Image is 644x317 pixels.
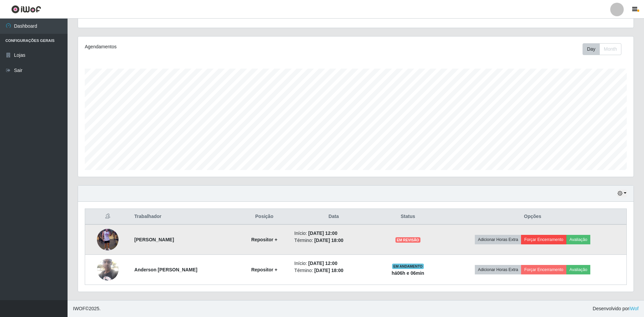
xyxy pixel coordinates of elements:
span: © 2025 . [73,305,101,312]
time: [DATE] 12:00 [308,230,337,236]
button: Adicionar Horas Extra [475,235,521,244]
strong: há 06 h e 06 min [392,270,424,276]
th: Trabalhador [130,209,238,225]
img: CoreUI Logo [11,5,41,14]
li: Início: [294,230,373,237]
th: Status [377,209,439,225]
th: Posição [238,209,290,225]
time: [DATE] 18:00 [314,268,343,273]
button: Forçar Encerramento [521,235,566,244]
span: Desenvolvido por [593,305,639,312]
strong: Repositor + [251,267,277,272]
span: IWOF [73,306,85,311]
div: Agendamentos [85,43,305,50]
div: First group [583,43,621,55]
span: EM ANDAMENTO [392,264,424,269]
li: Término: [294,237,373,244]
a: iWof [629,306,639,311]
strong: Anderson [PERSON_NAME] [134,267,198,272]
button: Avaliação [566,265,590,274]
button: Avaliação [566,235,590,244]
button: Adicionar Horas Extra [475,265,521,274]
button: Day [583,43,600,55]
th: Data [290,209,377,225]
img: 1755799351460.jpeg [97,220,119,259]
strong: Repositor + [251,237,277,242]
span: EM REVISÃO [395,237,420,243]
img: 1756170415861.jpeg [97,255,119,284]
time: [DATE] 18:00 [314,238,343,243]
th: Opções [439,209,626,225]
time: [DATE] 12:00 [308,261,337,266]
strong: [PERSON_NAME] [134,237,174,242]
button: Month [599,43,621,55]
button: Forçar Encerramento [521,265,566,274]
li: Início: [294,260,373,267]
div: Toolbar with button groups [583,43,627,55]
li: Término: [294,267,373,274]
